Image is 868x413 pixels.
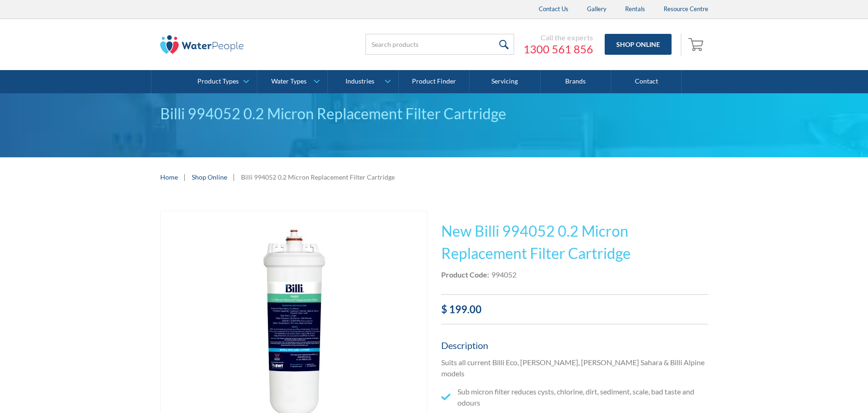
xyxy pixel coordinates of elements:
a: Shop Online [605,34,672,55]
div: 994052 [491,269,516,280]
a: Servicing [470,70,540,93]
a: Open cart [686,33,708,56]
a: Product Types [187,70,257,93]
a: 1300 561 856 [523,42,593,56]
iframe: podium webchat widget bubble [794,367,868,413]
img: The Water People [160,35,244,54]
div: | [183,171,187,182]
li: Sub micron filter reduces cysts, chlorine, dirt, sediment, scale, bad taste and odours [441,386,708,408]
a: Industries [328,70,398,93]
div: Call the experts [523,33,593,42]
div: Billi 994052 0.2 Micron Replacement Filter Cartridge [241,172,395,182]
a: Shop Online [192,172,227,182]
img: shopping cart [688,37,706,52]
div: Billi 994052 0.2 Micron Replacement Filter Cartridge [160,103,708,125]
div: Industries [346,77,374,85]
strong: Product Code: [441,270,489,279]
div: Water Types [271,77,307,85]
h5: Description [441,338,708,352]
a: Contact [611,70,682,93]
div: $ 199.00 [441,302,708,317]
a: Home [160,172,178,182]
input: Search products [365,34,514,55]
a: Product Finder [399,70,470,93]
a: Water Types [257,70,327,93]
h1: New Billi 994052 0.2 Micron Replacement Filter Cartridge [441,220,708,265]
p: Suits all current Billi Eco, [PERSON_NAME], [PERSON_NAME] Sahara & Billi Alpine models [441,357,708,379]
a: Brands [541,70,611,93]
div: Product Types [197,77,239,85]
div: | [232,171,236,182]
